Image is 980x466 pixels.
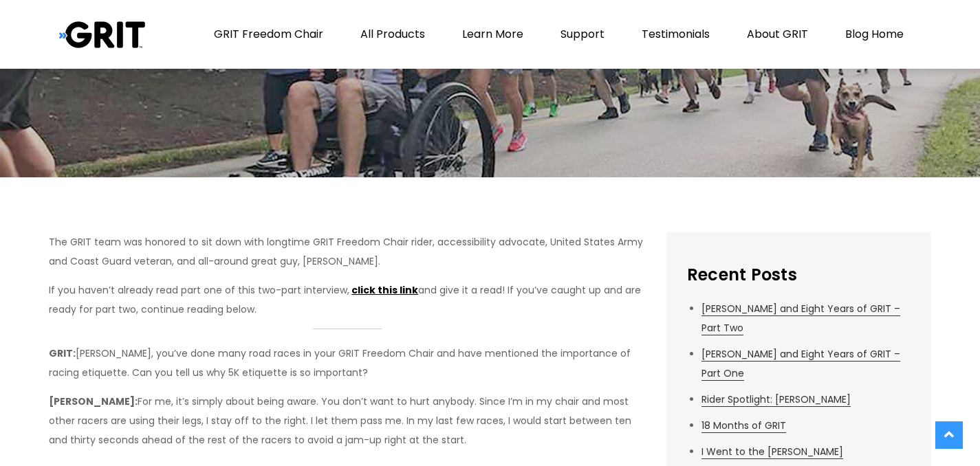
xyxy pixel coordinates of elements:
p: The GRIT team was honored to sit down with longtime GRIT Freedom Chair rider, accessibility advoc... [49,232,646,271]
strong: GRIT: [49,346,76,360]
a: [PERSON_NAME] and Eight Years of GRIT – Part Two [701,302,900,335]
strong: [PERSON_NAME]: [49,395,138,408]
a: I Went to the [PERSON_NAME] [701,445,843,459]
p: [PERSON_NAME], you’ve done many road races in your GRIT Freedom Chair and have mentioned the impo... [49,344,646,382]
img: Grit Blog [59,21,145,49]
a: Rider Spotlight: [PERSON_NAME] [701,392,851,407]
a: 18 Months of GRIT [701,419,786,433]
a: [PERSON_NAME] and Eight Years of GRIT – Part One [701,347,900,381]
a: click this link [351,283,418,297]
p: If you haven’t already read part one of this two-part interview, and give it a read! If you’ve ca... [49,280,646,319]
p: For me, it’s simply about being aware. You don’t want to hurt anybody. Since I’m in my chair and ... [49,392,646,450]
h2: Recent Posts [687,264,911,285]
